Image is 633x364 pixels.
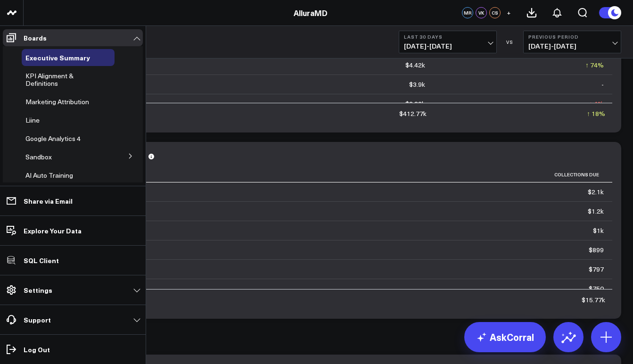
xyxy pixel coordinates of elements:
[405,60,425,70] div: $4.42k
[476,7,487,18] div: VK
[25,116,40,124] span: Liine
[25,116,40,124] a: Liine
[399,109,427,118] div: $412.77k
[25,98,89,106] a: Marketing Attribution
[24,256,59,264] p: SQL Client
[528,42,616,50] span: [DATE] - [DATE]
[523,31,621,53] button: Previous Period[DATE]-[DATE]
[462,7,473,18] div: MR
[25,135,81,142] a: Google Analytics 4
[25,172,73,179] a: AI Auto Training
[24,286,52,294] p: Settings
[409,80,425,89] div: $3.9k
[528,34,616,40] b: Previous Period
[404,42,492,50] span: [DATE] - [DATE]
[25,152,52,161] span: Sandbox
[404,34,492,40] b: Last 30 Days
[593,226,604,235] div: $1k
[601,80,604,89] div: -
[587,109,605,118] div: ↑ 18%
[585,60,604,70] div: ↑ 74%
[3,252,143,269] a: SQL Client
[25,54,90,61] a: Executive Summary
[589,284,604,293] div: $750
[507,9,511,16] span: +
[25,71,74,88] span: KPI Alignment & Definitions
[294,8,328,18] a: AlluraMD
[3,341,143,358] a: Log Out
[464,322,546,352] a: AskCorral
[25,134,81,143] span: Google Analytics 4
[501,39,518,45] div: VS
[582,295,605,305] div: $15.77k
[588,187,604,197] div: $2.1k
[24,34,47,41] p: Boards
[24,346,50,353] p: Log Out
[405,99,425,108] div: $2.33k
[589,265,604,274] div: $797
[588,207,604,216] div: $1.2k
[24,197,73,205] p: Share via Email
[25,153,52,161] a: Sandbox
[24,316,51,323] p: Support
[25,97,89,106] span: Marketing Attribution
[589,245,604,255] div: $899
[399,31,497,53] button: Last 30 Days[DATE]-[DATE]
[137,167,612,182] th: Collections Due
[25,53,90,62] span: Executive Summary
[503,7,514,18] button: +
[25,171,73,180] span: AI Auto Training
[489,7,501,18] div: CS
[24,227,82,234] p: Explore Your Data
[589,99,604,108] div: ↓ 4%
[25,72,101,87] a: KPI Alignment & Definitions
